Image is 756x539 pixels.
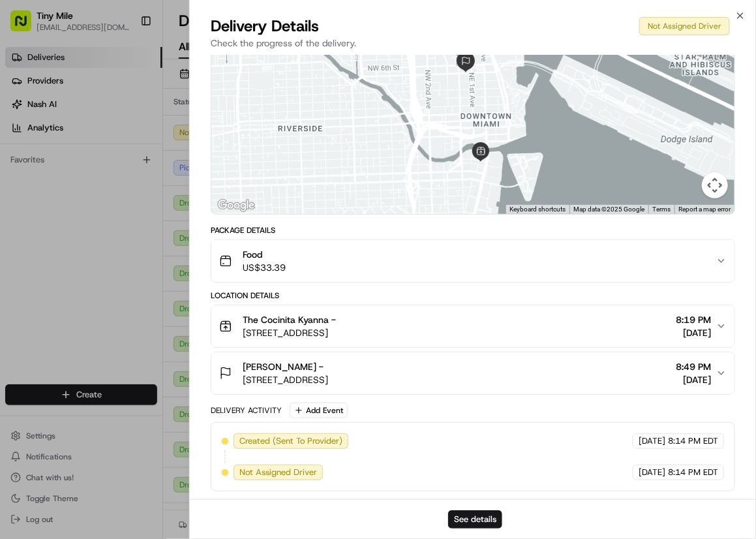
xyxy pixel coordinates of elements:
[215,197,258,214] a: Open this area in Google Maps (opens a new window)
[668,435,718,447] span: 8:14 PM EDT
[676,326,711,339] span: [DATE]
[243,373,328,386] span: [STREET_ADDRESS]
[239,435,342,447] span: Created (Sent To Provider)
[59,125,214,138] div: Start new chat
[639,435,665,447] span: [DATE]
[110,294,121,304] div: 💻
[211,352,734,394] button: [PERSON_NAME] -[STREET_ADDRESS]8:49 PM[DATE]
[702,172,728,198] button: Map camera controls
[290,403,348,418] button: Add Event
[40,203,106,213] span: [PERSON_NAME]
[202,168,237,183] button: See all
[676,360,711,373] span: 8:49 PM
[130,324,158,334] span: Pylon
[13,226,34,247] img: Dianne Alexi Soriano
[26,204,37,214] img: 1736555255976-a54dd68f-1ca7-489b-9aae-adbdc363a1c4
[211,225,735,236] div: Package Details
[123,292,209,305] span: API Documentation
[40,238,173,249] span: [PERSON_NAME] [PERSON_NAME]
[676,373,711,386] span: [DATE]
[652,206,671,213] a: Terms
[509,205,566,214] button: Keyboard shortcuts
[108,203,113,213] span: •
[573,206,644,213] span: Map data ©2025 Google
[211,405,282,416] div: Delivery Activity
[211,305,734,347] button: The Cocinita Kyanna -[STREET_ADDRESS]8:19 PM[DATE]
[59,138,179,149] div: We're available if you need us!
[183,238,209,249] span: [DATE]
[243,248,286,261] span: Food
[13,53,237,74] p: Welcome 👋
[211,290,735,301] div: Location Details
[243,313,336,326] span: The Cocinita Kyanna -
[678,206,731,213] a: Report a map error
[92,324,158,334] a: Powered byPylon
[211,240,734,282] button: FoodUS$33.39
[13,14,39,40] img: Nash
[27,125,51,149] img: 1732323095091-59ea418b-cfe3-43c8-9ae0-d0d06d6fd42c
[215,197,258,214] img: Google
[8,287,105,311] a: 📗Knowledge Base
[222,129,237,145] button: Start new chat
[639,467,665,478] span: [DATE]
[13,125,37,149] img: 1736555255976-a54dd68f-1ca7-489b-9aae-adbdc363a1c4
[26,239,37,249] img: 1736555255976-a54dd68f-1ca7-489b-9aae-adbdc363a1c4
[211,16,319,37] span: Delivery Details
[105,287,215,311] a: 💻API Documentation
[13,294,23,304] div: 📗
[13,191,34,211] img: Jandy Espique
[676,313,711,326] span: 8:19 PM
[243,360,324,373] span: [PERSON_NAME] -
[34,85,215,99] input: Clear
[448,510,502,529] button: See details
[211,37,735,50] p: Check the progress of the delivery.
[13,170,83,181] div: Past conversations
[26,292,100,305] span: Knowledge Base
[175,238,180,249] span: •
[239,467,317,478] span: Not Assigned Driver
[243,326,336,339] span: [STREET_ADDRESS]
[243,261,286,274] span: US$33.39
[115,203,142,213] span: [DATE]
[668,467,718,478] span: 8:14 PM EDT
